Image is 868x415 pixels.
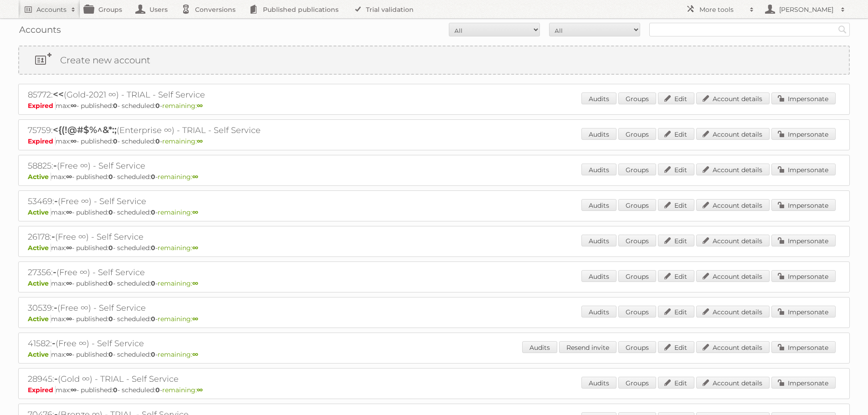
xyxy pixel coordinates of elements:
a: Impersonate [771,235,836,246]
strong: ∞ [197,137,203,145]
a: Audits [581,235,616,246]
span: Active [28,350,51,359]
strong: ∞ [192,208,198,216]
span: Expired [28,137,56,145]
p: max: - published: - scheduled: - [28,244,840,252]
a: Edit [658,270,694,282]
p: max: - published: - scheduled: - [28,208,840,216]
a: Account details [696,306,770,318]
a: Groups [618,270,656,282]
strong: 0 [108,244,113,252]
a: Account details [696,199,770,211]
a: Audits [522,341,557,353]
span: remaining: [162,386,203,394]
strong: ∞ [66,350,72,359]
a: Audits [581,377,616,389]
strong: 0 [108,315,113,323]
h2: 27356: (Free ∞) - Self Service [28,266,347,278]
a: Audits [581,92,616,104]
strong: 0 [108,350,113,359]
p: max: - published: - scheduled: - [28,102,840,110]
strong: ∞ [192,173,198,181]
strong: 0 [108,279,113,287]
a: Impersonate [771,377,836,389]
a: Audits [581,164,616,175]
strong: ∞ [66,315,72,323]
a: Groups [618,377,656,389]
span: remaining: [158,315,198,323]
strong: ∞ [71,386,77,394]
a: Create new account [19,46,849,74]
strong: 0 [113,102,118,110]
strong: 0 [108,173,113,181]
a: Edit [658,164,694,175]
span: - [51,231,55,242]
a: Groups [618,341,656,353]
strong: ∞ [66,173,72,181]
strong: ∞ [197,386,203,394]
a: Audits [581,270,616,282]
a: Account details [696,377,770,389]
a: Edit [658,199,694,211]
span: - [53,266,56,277]
strong: ∞ [66,244,72,252]
strong: ∞ [71,102,77,110]
strong: 0 [151,173,155,181]
strong: ∞ [66,279,72,287]
a: Groups [618,306,656,318]
h2: More tools [699,5,745,14]
strong: 0 [155,386,160,394]
a: Edit [658,341,694,353]
strong: 0 [113,386,118,394]
a: Edit [658,235,694,246]
strong: ∞ [192,315,198,323]
p: max: - published: - scheduled: - [28,279,840,287]
strong: ∞ [192,279,198,287]
strong: 0 [155,137,160,145]
span: - [53,160,57,171]
h2: 41582: (Free ∞) - Self Service [28,338,347,349]
span: Active [28,279,51,287]
span: - [54,373,58,384]
h2: 28945: (Gold ∞) - TRIAL - Self Service [28,373,347,385]
a: Edit [658,92,694,104]
a: Impersonate [771,199,836,211]
a: Impersonate [771,341,836,353]
strong: 0 [108,208,113,216]
h2: 26178: (Free ∞) - Self Service [28,231,347,243]
a: Edit [658,377,694,389]
span: remaining: [162,137,203,145]
a: Impersonate [771,306,836,318]
a: Impersonate [771,270,836,282]
span: - [52,338,56,348]
h2: 58825: (Free ∞) - Self Service [28,160,347,172]
a: Account details [696,92,770,104]
p: max: - published: - scheduled: - [28,137,840,145]
strong: ∞ [192,244,198,252]
span: Expired [28,102,56,110]
p: max: - published: - scheduled: - [28,315,840,323]
strong: ∞ [197,102,203,110]
span: remaining: [158,173,198,181]
span: Expired [28,386,56,394]
h2: 53469: (Free ∞) - Self Service [28,195,347,207]
h2: [PERSON_NAME] [777,5,836,14]
strong: 0 [155,102,160,110]
a: Groups [618,199,656,211]
a: Impersonate [771,92,836,104]
a: Groups [618,128,656,140]
h2: 85772: (Gold-2021 ∞) - TRIAL - Self Service [28,89,347,101]
a: Account details [696,341,770,353]
a: Impersonate [771,164,836,175]
a: Groups [618,92,656,104]
input: Search [836,23,849,36]
a: Edit [658,306,694,318]
a: Groups [618,235,656,246]
strong: 0 [151,279,155,287]
span: remaining: [158,208,198,216]
p: max: - published: - scheduled: - [28,173,840,181]
h2: 30539: (Free ∞) - Self Service [28,302,347,314]
strong: 0 [113,137,118,145]
a: Account details [696,270,770,282]
span: - [54,195,58,206]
